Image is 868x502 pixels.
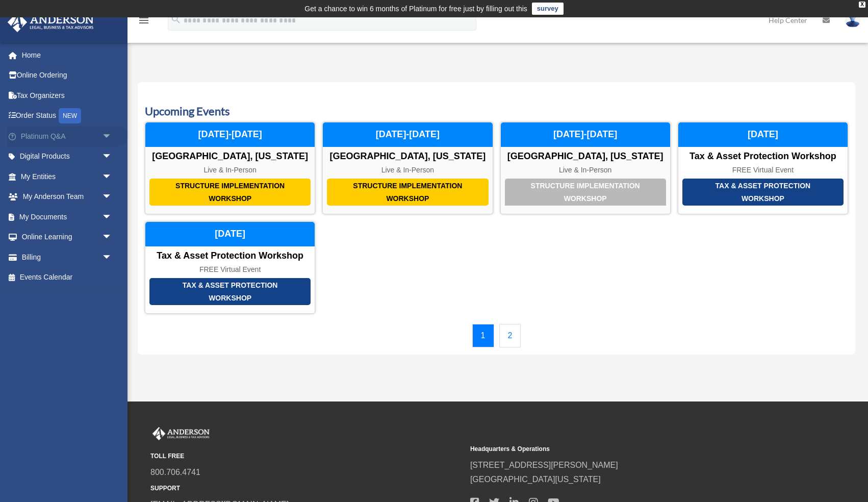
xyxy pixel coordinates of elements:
[7,65,127,86] a: Online Ordering
[322,122,493,214] a: Structure Implementation Workshop [GEOGRAPHIC_DATA], [US_STATE] Live & In-Person [DATE]-[DATE]
[470,444,783,455] small: Headquarters & Operations
[7,227,127,247] a: Online Learningarrow_drop_down
[323,151,492,162] div: [GEOGRAPHIC_DATA], [US_STATE]
[102,247,122,268] span: arrow_drop_down
[145,222,315,246] div: [DATE]
[138,18,150,27] a: menu
[7,146,127,167] a: Digital Productsarrow_drop_down
[7,267,122,288] a: Events Calendar
[678,166,848,174] div: FREE Virtual Event
[59,108,81,123] div: NEW
[145,151,315,162] div: [GEOGRAPHIC_DATA], [US_STATE]
[145,221,315,314] a: Tax & Asset Protection Workshop Tax & Asset Protection Workshop FREE Virtual Event [DATE]
[845,13,860,28] img: User Pic
[150,483,463,494] small: SUPPORT
[5,12,97,32] img: Anderson Advisors Platinum Portal
[327,179,488,206] div: Structure Implementation Workshop
[7,106,127,127] a: Order StatusNEW
[102,227,122,248] span: arrow_drop_down
[102,146,122,167] span: arrow_drop_down
[472,324,494,347] a: 1
[170,14,182,25] i: search
[323,166,492,174] div: Live & In-Person
[145,265,315,274] div: FREE Virtual Event
[149,278,311,305] div: Tax & Asset Protection Workshop
[149,179,311,206] div: Structure Implementation Workshop
[678,151,848,162] div: Tax & Asset Protection Workshop
[7,166,127,187] a: My Entitiesarrow_drop_down
[145,250,315,262] div: Tax & Asset Protection Workshop
[501,122,670,147] div: [DATE]-[DATE]
[7,207,127,227] a: My Documentsarrow_drop_down
[145,122,315,214] a: Structure Implementation Workshop [GEOGRAPHIC_DATA], [US_STATE] Live & In-Person [DATE]-[DATE]
[678,122,848,147] div: [DATE]
[150,468,200,476] a: 800.706.4741
[501,166,670,174] div: Live & In-Person
[678,122,848,214] a: Tax & Asset Protection Workshop Tax & Asset Protection Workshop FREE Virtual Event [DATE]
[532,3,564,15] a: survey
[102,166,122,187] span: arrow_drop_down
[500,122,671,214] a: Structure Implementation Workshop [GEOGRAPHIC_DATA], [US_STATE] Live & In-Person [DATE]-[DATE]
[499,324,521,347] a: 2
[150,427,212,440] img: Anderson Advisors Platinum Portal
[859,2,865,8] div: close
[102,126,122,147] span: arrow_drop_down
[102,207,122,228] span: arrow_drop_down
[138,14,150,27] i: menu
[7,247,127,267] a: Billingarrow_drop_down
[470,475,601,484] a: [GEOGRAPHIC_DATA][US_STATE]
[470,461,618,469] a: [STREET_ADDRESS][PERSON_NAME]
[304,3,527,15] div: Get a chance to win 6 months of Platinum for free just by filling out this
[7,45,127,65] a: Home
[145,122,315,147] div: [DATE]-[DATE]
[7,187,127,207] a: My Anderson Teamarrow_drop_down
[323,122,492,147] div: [DATE]-[DATE]
[102,187,122,208] span: arrow_drop_down
[501,151,670,162] div: [GEOGRAPHIC_DATA], [US_STATE]
[150,451,463,462] small: TOLL FREE
[505,179,666,206] div: Structure Implementation Workshop
[145,166,315,174] div: Live & In-Person
[7,85,127,106] a: Tax Organizers
[682,179,844,206] div: Tax & Asset Protection Workshop
[145,104,848,119] h3: Upcoming Events
[7,126,127,146] a: Platinum Q&Aarrow_drop_down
